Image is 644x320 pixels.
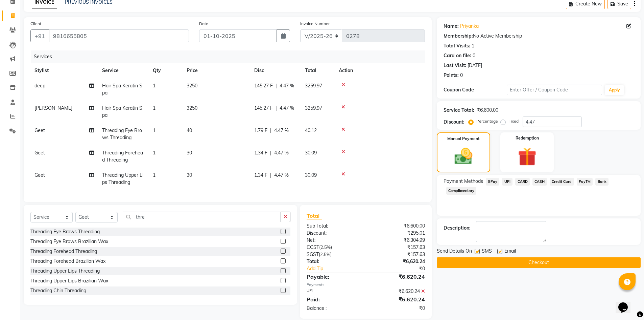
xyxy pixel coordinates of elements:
[437,257,641,268] button: Checkout
[300,21,330,27] label: Invoice Number
[270,127,271,134] span: |
[502,178,512,186] span: UPI
[153,105,156,111] span: 1
[302,244,366,251] div: ( )
[302,295,366,303] div: Paid:
[447,136,480,142] label: Manual Payment
[377,265,430,272] div: ₹0
[444,52,471,59] div: Card on file:
[276,82,277,89] span: |
[270,172,271,179] span: |
[460,72,463,79] div: 0
[302,251,366,258] div: ( )
[444,86,507,93] div: Coupon Code
[444,107,474,114] div: Service Total:
[366,222,430,230] div: ₹6,600.00
[305,172,317,178] span: 30.09
[302,230,366,237] div: Discount:
[320,244,331,250] span: 2.5%
[335,63,425,78] th: Action
[444,62,466,69] div: Last Visit:
[444,72,459,79] div: Points:
[307,251,319,257] span: SGST
[504,248,516,256] span: Email
[307,212,322,219] span: Total
[276,105,277,112] span: |
[274,172,289,179] span: 4.47 %
[366,244,430,251] div: ₹157.63
[187,172,192,178] span: 30
[280,105,294,112] span: 4.47 %
[30,63,98,78] th: Stylist
[34,150,45,156] span: Geet
[366,288,430,295] div: ₹6,620.24
[507,85,602,95] input: Enter Offer / Coupon Code
[482,248,492,256] span: SMS
[305,150,317,156] span: 30.09
[187,127,192,133] span: 40
[30,268,100,275] div: Threading Upper Lips Threading
[444,33,473,40] div: Membership:
[508,118,519,124] label: Fixed
[444,119,464,126] div: Discount:
[34,105,72,111] span: [PERSON_NAME]
[446,187,477,195] span: Complimentary
[30,238,108,245] div: Threading Eye Brows Brazilian Wax
[102,83,142,96] span: Hair Spa Keratin Spa
[34,172,45,178] span: Geet
[149,63,183,78] th: Qty
[444,225,471,232] div: Description:
[183,63,250,78] th: Price
[532,178,547,186] span: CASH
[30,287,86,294] div: Threading Chin Threading
[366,295,430,303] div: ₹6,620.24
[473,52,475,59] div: 0
[468,62,482,69] div: [DATE]
[307,244,319,250] span: CGST
[516,135,539,141] label: Redemption
[123,212,281,222] input: Search or Scan
[366,251,430,258] div: ₹157.63
[476,118,498,124] label: Percentage
[280,82,294,89] span: 4.47 %
[153,172,156,178] span: 1
[449,146,478,167] img: _cash.svg
[444,23,459,30] div: Name:
[302,258,366,265] div: Total:
[254,105,273,112] span: 145.27 F
[605,85,624,95] button: Apply
[30,258,105,265] div: Threading Forehead Brazilian Wax
[49,29,189,42] input: Search by Name/Mobile/Email/Code
[301,63,335,78] th: Total
[274,127,289,134] span: 4.47 %
[31,50,430,63] div: Services
[153,83,156,89] span: 1
[595,178,609,186] span: Bank
[366,230,430,237] div: ₹295.01
[307,282,425,288] div: Payments
[577,178,593,186] span: PayTM
[102,172,143,185] span: Threading Upper Lips Threading
[366,258,430,265] div: ₹6,620.24
[199,21,208,27] label: Date
[460,23,479,30] a: Priyanka
[302,237,366,244] div: Net:
[302,222,366,230] div: Sub Total:
[444,42,470,49] div: Total Visits:
[34,127,45,133] span: Geet
[250,63,301,78] th: Disc
[302,265,376,272] a: Add Tip
[254,127,267,134] span: 1.79 F
[550,178,574,186] span: Credit Card
[254,82,273,89] span: 145.27 F
[444,33,634,40] div: No Active Membership
[102,150,143,163] span: Threading Forehead Threading
[305,127,317,133] span: 40.12
[102,105,142,118] span: Hair Spa Keratin Spa
[366,237,430,244] div: ₹6,304.99
[366,273,430,281] div: ₹6,620.24
[616,293,637,313] iframe: chat widget
[254,149,267,156] span: 1.34 F
[486,178,500,186] span: GPay
[444,178,483,185] span: Payment Methods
